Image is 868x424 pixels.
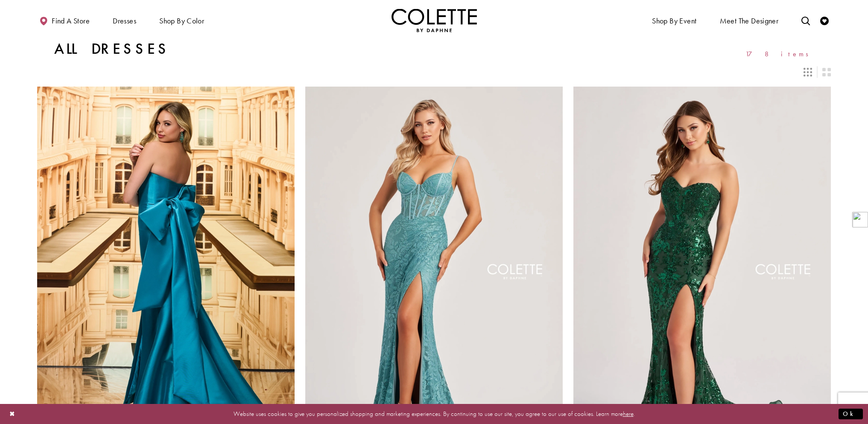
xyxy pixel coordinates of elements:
[32,63,836,81] div: Layout Controls
[818,9,831,32] a: Check Wishlist
[111,9,138,32] span: Dresses
[853,212,868,227] img: toggle-logo.svg
[652,17,696,25] span: Shop By Event
[5,407,20,421] button: Close Dialog
[720,17,779,25] span: Meet the designer
[392,9,477,32] a: Visit Home Page
[839,409,863,419] button: Submit Dialog
[52,17,90,25] span: Find a store
[159,17,204,25] span: Shop by color
[650,9,698,32] span: Shop By Event
[745,50,814,58] span: 178 items
[799,9,812,32] a: Toggle search
[54,41,170,58] h1: All Dresses
[718,9,781,32] a: Meet the designer
[113,17,136,25] span: Dresses
[822,68,831,76] span: Switch layout to 2 columns
[61,408,807,420] p: Website uses cookies to give you personalized shopping and marketing experiences. By continuing t...
[623,409,634,418] a: here
[37,9,92,32] a: Find a store
[157,9,206,32] span: Shop by color
[804,68,812,76] span: Switch layout to 3 columns
[392,9,477,32] img: Colette by Daphne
